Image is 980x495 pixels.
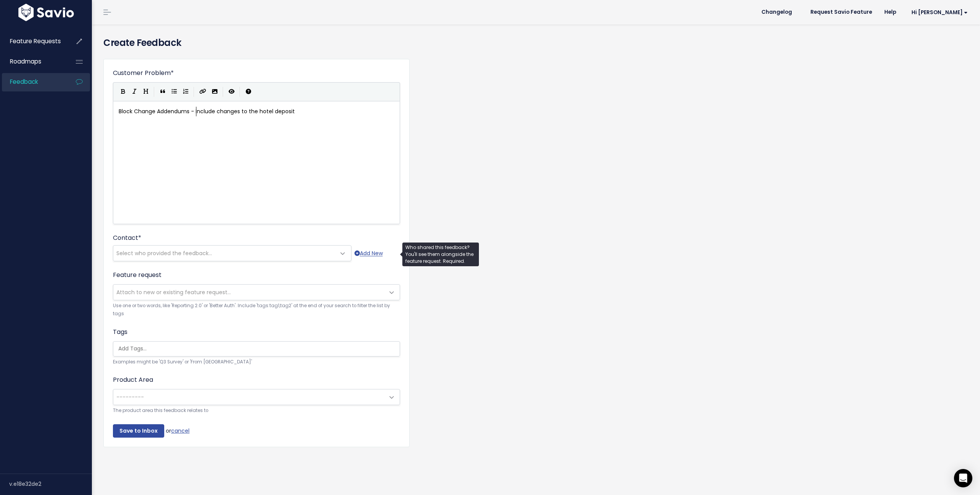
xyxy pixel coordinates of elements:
label: Contact [113,233,141,243]
input: Add Tags... [115,345,402,353]
span: Select who provided the feedback... [116,249,212,257]
button: Import an image [209,86,220,98]
label: Feature request [113,270,162,280]
small: Examples might be 'Q3 Survey' or 'From [GEOGRAPHIC_DATA]' [113,358,400,366]
img: logo-white.9d6f32f41409.svg [16,4,76,21]
button: Heading [140,86,152,98]
a: Request Savio Feature [804,7,878,18]
span: Feedback [10,78,38,86]
button: Quote [157,86,168,98]
button: Italic [129,86,140,98]
a: Hi [PERSON_NAME] [902,7,974,18]
button: Generic List [168,86,180,98]
span: Block Change Addendums - Include changes to the hotel deposit [119,107,295,115]
button: Numbered List [180,86,191,98]
button: Create Link [197,86,209,98]
button: Markdown Guide [243,86,254,98]
a: Roadmaps [2,53,64,70]
i: | [223,87,224,96]
h4: Create Feedback [103,36,969,50]
label: Product Area [113,375,153,384]
i: | [154,87,155,96]
button: Bold [117,86,129,98]
a: cancel [171,427,189,434]
span: Changelog [761,10,792,15]
span: Attach to new or existing feature request... [116,288,231,296]
a: Help [878,7,902,18]
div: v.e18e32de2 [9,474,92,494]
a: Feedback [2,73,64,91]
label: Customer Problem [113,68,174,78]
button: Toggle Preview [226,86,237,98]
form: or [113,68,400,438]
span: Feature Requests [10,37,61,45]
small: The product area this feedback relates to [113,407,400,415]
a: Feature Requests [2,33,64,50]
a: Add New [354,249,383,258]
span: --------- [116,393,144,401]
span: Roadmaps [10,57,41,65]
input: Save to Inbox [113,424,164,438]
small: Use one or two words, like 'Reporting 2.0' or 'Better Auth'. Include 'tags:tag1,tag2' at the end ... [113,302,400,318]
div: Open Intercom Messenger [954,469,972,487]
span: Hi [PERSON_NAME] [911,10,968,15]
label: Tags [113,327,127,337]
i: | [240,87,240,96]
div: Who shared this feedback? You'll see them alongside the feature request. Required. [402,243,479,266]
